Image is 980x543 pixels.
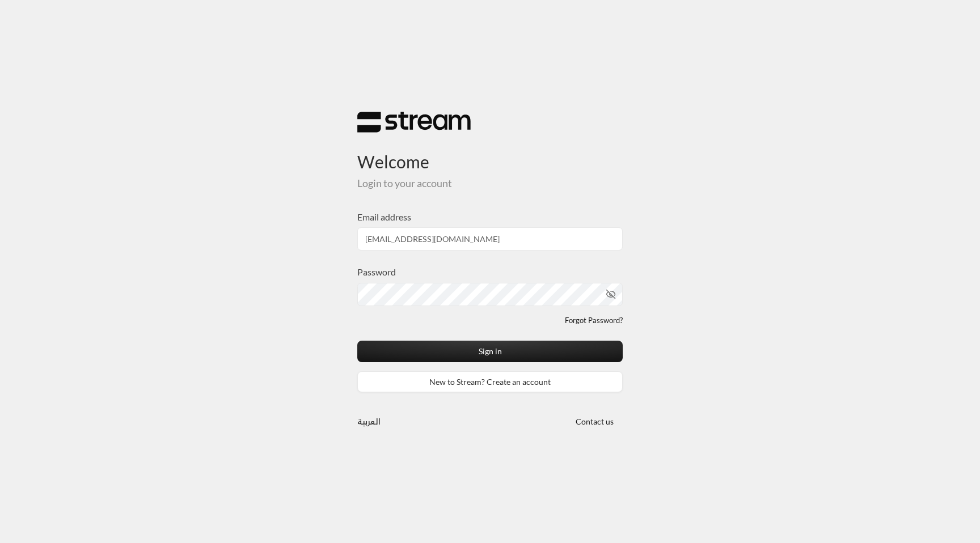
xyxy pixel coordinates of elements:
[357,371,623,392] a: New to Stream? Create an account
[357,341,623,362] button: Sign in
[565,315,623,326] a: Forgot Password?
[357,177,623,190] h5: Login to your account
[357,133,623,172] h3: Welcome
[357,111,471,133] img: Stream Logo
[357,227,623,251] input: Type your email here
[601,285,620,304] button: toggle password visibility
[566,417,623,426] a: Contact us
[357,210,411,224] label: Email address
[357,411,381,432] a: العربية
[357,265,396,279] label: Password
[566,411,623,432] button: Contact us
